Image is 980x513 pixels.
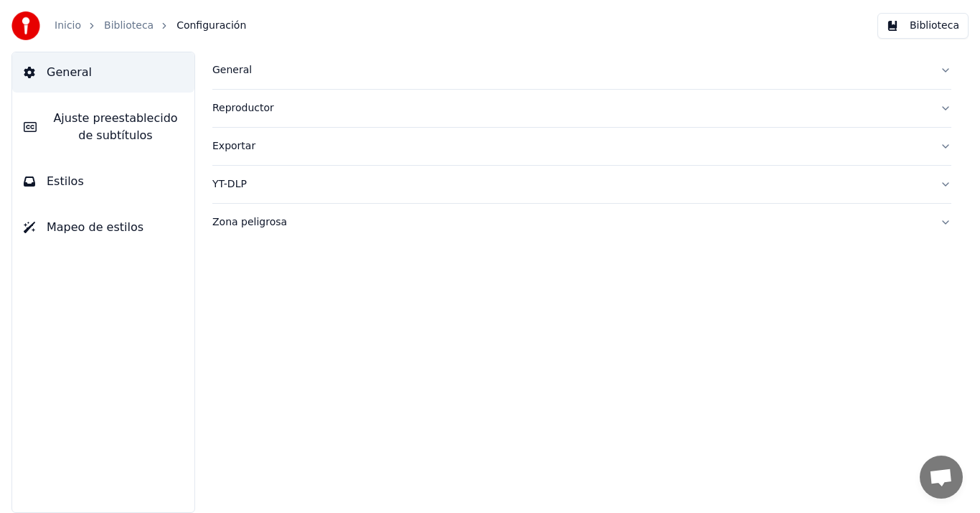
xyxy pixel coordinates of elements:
button: Estilos [12,161,194,202]
img: youka [11,11,40,40]
span: General [47,64,92,81]
button: Zona peligrosa [212,204,951,241]
span: Ajuste preestablecido de subtítulos [48,110,183,144]
div: Reproductor [212,101,928,116]
span: Mapeo de estilos [47,219,143,236]
a: Chat abierto [920,456,963,499]
span: Estilos [47,173,84,190]
button: Reproductor [212,90,951,127]
div: Zona peligrosa [212,215,928,230]
span: Configuración [176,19,246,33]
button: Ajuste preestablecido de subtítulos [12,98,194,156]
a: Inicio [55,19,81,33]
button: General [212,52,951,89]
button: Biblioteca [877,13,969,39]
div: General [212,63,928,77]
a: Biblioteca [104,19,154,33]
button: YT-DLP [212,166,951,203]
button: Mapeo de estilos [12,207,194,248]
div: Exportar [212,139,928,154]
nav: breadcrumb [55,19,246,33]
button: Exportar [212,128,951,165]
button: General [12,52,194,93]
div: YT-DLP [212,177,928,192]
